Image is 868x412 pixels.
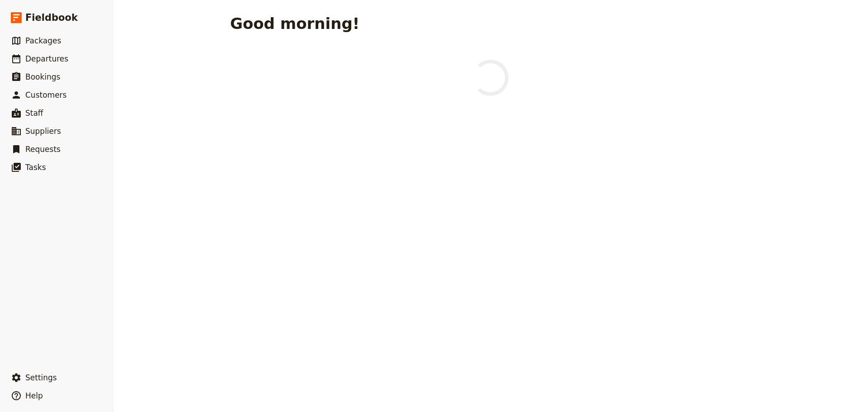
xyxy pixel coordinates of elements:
span: Requests [25,145,61,154]
span: Suppliers [25,127,61,136]
h1: Good morning! [230,14,359,33]
span: Bookings [25,72,60,81]
span: Packages [25,36,61,45]
span: Customers [25,90,66,99]
span: Settings [25,373,57,382]
span: Help [25,391,43,400]
span: Fieldbook [25,11,78,24]
span: Staff [25,109,43,118]
span: Departures [25,54,68,63]
span: Tasks [25,163,46,172]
